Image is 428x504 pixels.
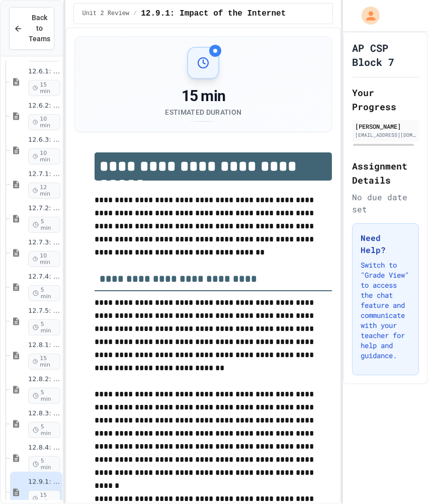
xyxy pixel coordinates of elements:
[28,388,60,404] span: 5 min
[28,148,60,164] span: 10 min
[352,86,419,114] h2: Your Progress
[28,422,60,438] span: 5 min
[351,4,382,27] div: My Account
[28,80,60,96] span: 15 min
[28,409,60,418] span: 12.8.3: Sequential vs. Parallel Activity
[82,10,129,18] span: Unit 2 Review
[28,102,60,110] span: 12.6.2: Review of Routing
[352,41,419,69] h1: AP CSP Block 7
[28,238,60,247] span: 12.7.3: Packets and Protocols
[28,67,60,76] span: 12.6.1: Routing
[352,191,419,215] div: No due date set
[29,13,50,44] span: Back to Teams
[28,251,60,267] span: 10 min
[28,375,60,384] span: 12.8.2: Review of Computer Processing
[28,136,60,144] span: 12.6.3: Route Tracing
[352,159,419,187] h2: Assignment Details
[355,122,416,131] div: [PERSON_NAME]
[165,87,241,105] div: 15 min
[28,114,60,130] span: 10 min
[28,204,60,213] span: 12.7.2: Review of Packets and Protocols
[28,217,60,233] span: 5 min
[165,107,241,117] div: Estimated Duration
[28,170,60,179] span: 12.7.1: Packets and Protocols
[28,285,60,301] span: 5 min
[28,183,60,199] span: 12 min
[28,444,60,452] span: 12.8.4: Free Response - Sequential vs. Parallel
[9,7,54,50] button: Back to Teams
[355,131,416,139] div: [EMAIL_ADDRESS][DOMAIN_NAME]
[28,456,60,472] span: 5 min
[28,307,60,315] span: 12.7.5: The Story of the Internet
[133,10,137,18] span: /
[28,319,60,335] span: 5 min
[361,232,410,256] h3: Need Help?
[361,260,410,361] p: Switch to "Grade View" to access the chat feature and communicate with your teacher for help and ...
[28,354,60,370] span: 15 min
[28,478,60,486] span: 12.9.1: Impact of the Internet
[28,273,60,281] span: 12.7.4: How the Internet Works
[28,341,60,350] span: 12.8.1: Computer Processing Operations
[141,8,286,20] span: 12.9.1: Impact of the Internet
